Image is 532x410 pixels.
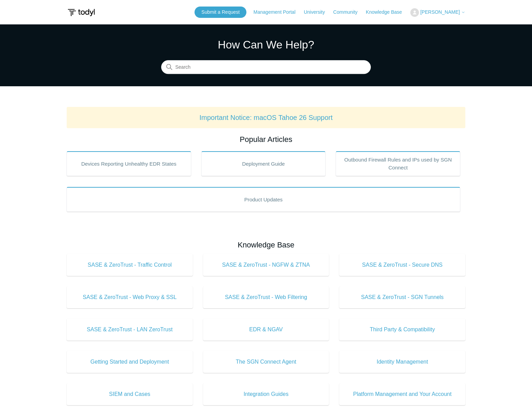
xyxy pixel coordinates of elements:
h2: Knowledge Base [67,239,465,251]
img: Todyl Support Center Help Center home page [67,6,96,19]
a: Knowledge Base [366,9,409,16]
a: Deployment Guide [201,151,326,176]
span: Getting Started and Deployment [77,358,182,366]
a: Getting Started and Deployment [67,351,193,373]
span: SASE & ZeroTrust - Web Proxy & SSL [77,293,182,301]
span: The SGN Connect Agent [213,358,319,366]
button: [PERSON_NAME] [410,8,465,17]
span: Integration Guides [213,390,319,398]
a: SASE & ZeroTrust - SGN Tunnels [339,286,465,308]
a: SASE & ZeroTrust - Web Filtering [203,286,329,308]
span: SIEM and Cases [77,390,182,398]
a: Community [333,9,365,16]
a: Important Notice: macOS Tahoe 26 Support [199,114,333,121]
a: SASE & ZeroTrust - Traffic Control [67,254,193,276]
a: SIEM and Cases [67,383,193,405]
h1: How Can We Help? [161,36,371,53]
a: Platform Management and Your Account [339,383,465,405]
a: University [304,9,332,16]
input: Search [161,60,371,74]
a: EDR & NGAV [203,319,329,341]
a: SASE & ZeroTrust - LAN ZeroTrust [67,319,193,341]
span: EDR & NGAV [213,325,319,334]
span: Identity Management [350,358,455,366]
a: Identity Management [339,351,465,373]
span: SASE & ZeroTrust - LAN ZeroTrust [77,325,182,334]
span: SASE & ZeroTrust - NGFW & ZTNA [213,261,319,269]
span: SASE & ZeroTrust - Web Filtering [213,293,319,301]
a: Submit a Request [195,7,246,18]
a: Devices Reporting Unhealthy EDR States [67,151,191,176]
span: SASE & ZeroTrust - Traffic Control [77,261,182,269]
a: Outbound Firewall Rules and IPs used by SGN Connect [336,151,460,176]
span: Third Party & Compatibility [350,325,455,334]
span: SASE & ZeroTrust - SGN Tunnels [350,293,455,301]
a: Integration Guides [203,383,329,405]
h2: Popular Articles [67,134,465,145]
a: The SGN Connect Agent [203,351,329,373]
span: [PERSON_NAME] [420,9,460,15]
a: SASE & ZeroTrust - Web Proxy & SSL [67,286,193,308]
span: Platform Management and Your Account [350,390,455,398]
a: SASE & ZeroTrust - NGFW & ZTNA [203,254,329,276]
a: Product Updates [67,187,460,212]
a: Third Party & Compatibility [339,319,465,341]
span: SASE & ZeroTrust - Secure DNS [350,261,455,269]
a: SASE & ZeroTrust - Secure DNS [339,254,465,276]
a: Management Portal [254,9,302,16]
